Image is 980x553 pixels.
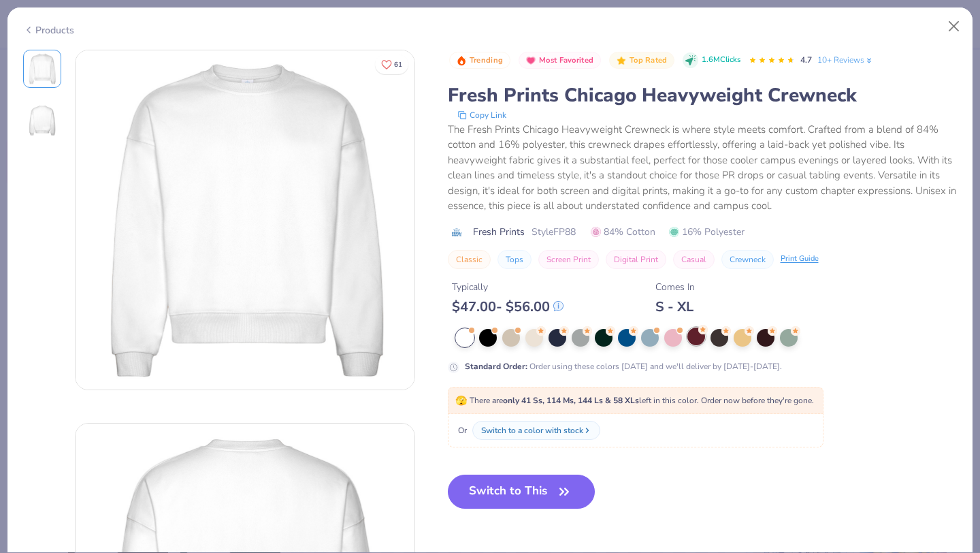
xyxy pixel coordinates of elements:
button: Crewneck [721,250,774,269]
img: Front [76,50,414,390]
div: Fresh Prints Chicago Heavyweight Crewneck [448,82,958,108]
div: $ 47.00 - $ 56.00 [452,298,563,315]
button: Badge Button [449,52,510,69]
span: 16% Polyester [669,225,745,239]
div: The Fresh Prints Chicago Heavyweight Crewneck is where style meets comfort. Crafted from a blend ... [448,122,958,214]
img: Trending sort [456,55,467,66]
div: Comes In [655,280,695,294]
img: brand logo [448,227,466,238]
span: 1.6M Clicks [702,54,740,66]
span: Trending [470,57,503,64]
span: 4.7 [800,54,812,65]
img: Back [26,104,59,137]
button: Screen Print [538,250,599,269]
img: Front [26,52,59,85]
button: Switch to a color with stock [472,421,600,440]
span: Or [455,424,467,437]
button: Tops [497,250,532,269]
span: Style FP88 [532,225,576,239]
button: Digital Print [606,250,666,269]
div: S - XL [655,298,695,315]
button: Badge Button [609,52,674,69]
span: Fresh Prints [473,225,525,239]
button: Like [375,54,408,74]
a: 10+ Reviews [817,54,874,66]
button: Switch to This [448,475,595,509]
div: Order using these colors [DATE] and we'll deliver by [DATE]-[DATE]. [465,360,782,373]
button: Classic [448,250,491,269]
span: 84% Cotton [591,225,655,239]
img: Most Favorited sort [525,55,536,66]
span: 🫣 [455,394,467,407]
span: 61 [394,61,402,68]
span: Most Favorited [539,57,593,64]
div: Print Guide [781,253,819,265]
button: copy to clipboard [453,108,510,122]
button: Badge Button [519,52,601,69]
div: Products [23,23,74,37]
div: 4.7 Stars [749,50,795,72]
span: Top Rated [630,57,668,64]
button: Casual [673,250,715,269]
span: There are left in this color. Order now before they're gone. [455,395,814,406]
img: Top Rated sort [616,55,627,66]
button: Close [941,14,967,39]
div: Switch to a color with stock [481,424,583,437]
strong: only 41 Ss, 114 Ms, 144 Ls & 58 XLs [503,395,639,406]
strong: Standard Order : [465,361,527,372]
div: Typically [452,280,563,294]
